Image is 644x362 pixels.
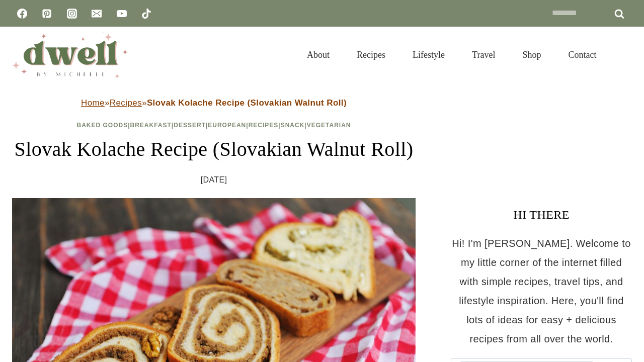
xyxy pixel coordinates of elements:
[451,234,632,348] p: Hi! I'm [PERSON_NAME]. Welcome to my little corner of the internet filled with simple recipes, tr...
[130,122,172,129] a: Breakfast
[136,4,156,24] a: TikTok
[81,98,105,108] a: Home
[87,4,107,24] a: Email
[293,37,343,72] a: About
[509,37,554,72] a: Shop
[12,32,128,78] img: DWELL by michelle
[201,172,227,188] time: [DATE]
[307,122,351,129] a: Vegetarian
[281,122,305,129] a: Snack
[12,4,32,24] a: Facebook
[76,122,128,129] a: Baked Goods
[615,46,632,63] button: View Search Form
[554,37,610,72] a: Contact
[37,4,57,24] a: Pinterest
[81,98,347,108] span: » »
[12,134,416,164] h1: Slovak Kolache Recipe (Slovakian Walnut Roll)
[451,206,632,224] h3: HI THERE
[343,37,399,72] a: Recipes
[76,122,351,129] span: | | | | | |
[112,4,132,24] a: YouTube
[249,122,279,129] a: Recipes
[174,122,206,129] a: Dessert
[147,98,347,108] strong: Slovak Kolache Recipe (Slovakian Walnut Roll)
[62,4,82,24] a: Instagram
[110,98,142,108] a: Recipes
[399,37,458,72] a: Lifestyle
[208,122,246,129] a: European
[293,37,610,72] nav: Primary Navigation
[458,37,509,72] a: Travel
